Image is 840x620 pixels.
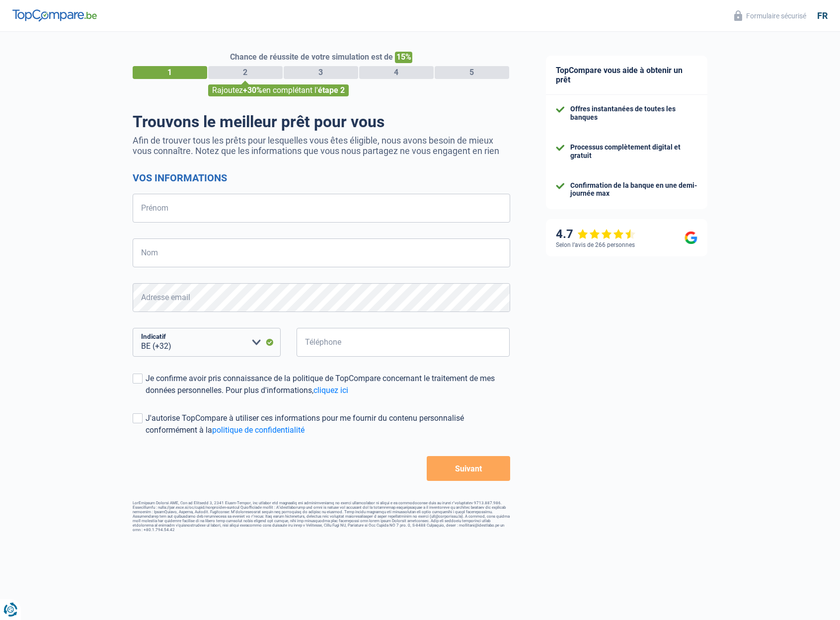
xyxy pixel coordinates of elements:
[146,412,510,436] div: J'autorise TopCompare à utiliser ces informations pour me fournir du contenu personnalisé conform...
[208,84,349,96] div: Rajoutez en complétant l'
[817,10,828,21] div: fr
[435,66,509,79] div: 5
[146,373,510,396] div: Je confirme avoir pris connaissance de la politique de TopCompare concernant le traitement de mes...
[133,112,510,131] h1: Trouvons le meilleur prêt pour vous
[570,143,697,160] div: Processus complètement digital et gratuit
[728,7,812,24] button: Formulaire sécurisé
[230,52,393,62] span: Chance de réussite de votre simulation est de
[570,181,697,198] div: Confirmation de la banque en une demi-journée max
[133,172,510,184] h2: Vos informations
[395,52,412,63] span: 15%
[284,66,358,79] div: 3
[427,456,510,481] button: Suivant
[212,425,305,435] a: politique de confidentialité
[318,85,345,95] span: étape 2
[133,135,510,156] p: Afin de trouver tous les prêts pour lesquelles vous êtes éligible, nous avons besoin de mieux vou...
[208,66,283,79] div: 2
[313,386,348,395] a: cliquez ici
[243,85,262,95] span: +30%
[546,56,707,95] div: TopCompare vous aide à obtenir un prêt
[556,227,636,241] div: 4.7
[297,328,510,357] input: 401020304
[133,501,510,532] footer: LorEmipsum Dolorsi AME, Con ad Elitsedd 3, 2341 Eiusm-Tempor, inc utlabor etd magnaaliq eni admin...
[556,241,635,248] div: Selon l’avis de 266 personnes
[570,105,697,122] div: Offres instantanées de toutes les banques
[359,66,434,79] div: 4
[133,66,207,79] div: 1
[12,9,97,21] img: TopCompare Logo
